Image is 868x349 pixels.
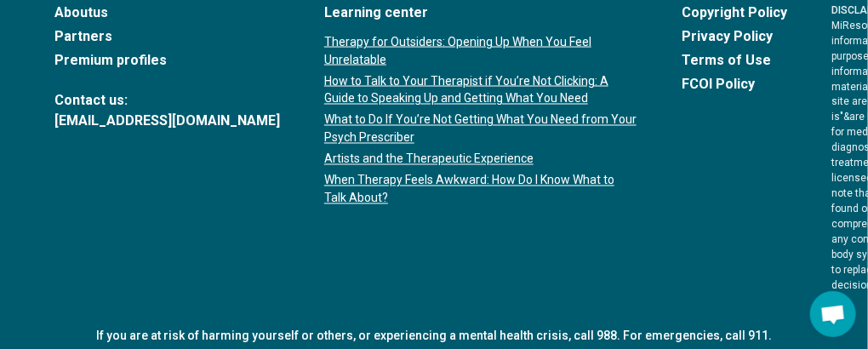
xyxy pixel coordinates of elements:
a: Therapy for Outsiders: Opening Up When You Feel Unrelatable [324,33,637,69]
a: How to Talk to Your Therapist if You’re Not Clicking: A Guide to Speaking Up and Getting What You... [324,72,637,108]
a: FCOI Policy [682,74,787,94]
div: Open chat [810,291,856,337]
a: [EMAIL_ADDRESS][DOMAIN_NAME] [54,112,280,132]
a: Partners [54,26,280,47]
a: Premium profiles [54,50,280,71]
a: Learning center [324,3,637,23]
span: Contact us: [54,91,280,112]
a: Copyright Policy [682,3,787,23]
p: If you are at risk of harming yourself or others, or experiencing a mental health crisis, call 98... [54,328,814,346]
a: When Therapy Feels Awkward: How Do I Know What to Talk About? [324,172,637,208]
a: Privacy Policy [682,26,787,47]
a: Artists and the Therapeutic Experience [324,151,637,169]
a: Aboutus [54,3,280,23]
a: What to Do If You’re Not Getting What You Need from Your Psych Prescriber [324,112,637,147]
a: Terms of Use [682,50,787,71]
